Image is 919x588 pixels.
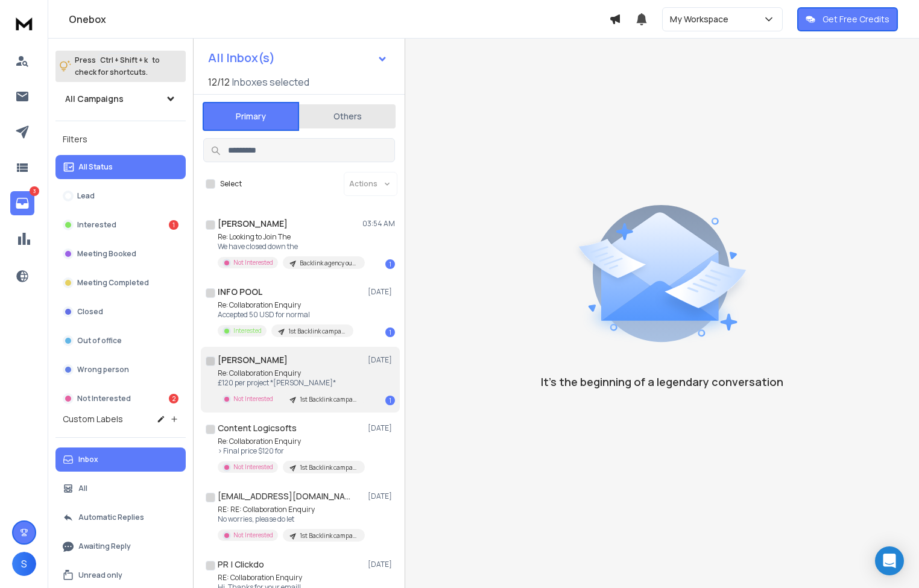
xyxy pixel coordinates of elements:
[69,12,609,27] h1: Onebox
[78,513,144,522] p: Automatic Replies
[218,422,297,434] h1: Content Logicsofts
[299,103,396,130] button: Others
[12,552,36,576] button: S
[233,258,273,267] p: Not Interested
[288,327,346,336] p: 1st Backlink campaign
[232,75,309,89] h3: Inboxes selected
[65,93,124,105] h1: All Campaigns
[169,220,178,230] div: 1
[218,310,353,320] p: Accepted 50 USD for normal
[77,191,95,201] p: Lead
[218,437,362,446] p: Re: Collaboration Enquiry
[77,365,129,375] p: Wrong person
[368,355,395,365] p: [DATE]
[233,326,262,335] p: Interested
[218,514,362,524] p: No worries, please do let
[55,184,186,208] button: Lead
[77,220,116,230] p: Interested
[218,558,264,571] h1: PR | Clickdo
[78,455,98,464] p: Inbox
[77,307,103,317] p: Closed
[77,336,122,346] p: Out of office
[75,54,160,78] p: Press to check for shortcuts.
[218,378,362,388] p: £120 per project *[PERSON_NAME]*
[218,242,362,251] p: We have closed down the
[233,394,273,403] p: Not Interested
[823,13,889,25] p: Get Free Credits
[797,7,898,31] button: Get Free Credits
[63,413,123,425] h3: Custom Labels
[55,563,186,587] button: Unread only
[77,278,149,288] p: Meeting Completed
[30,186,39,196] p: 3
[77,394,131,403] p: Not Interested
[385,396,395,405] div: 1
[55,387,186,411] button: Not Interested2
[300,531,358,540] p: 1st Backlink campaign
[55,131,186,148] h3: Filters
[218,505,362,514] p: RE: RE: Collaboration Enquiry
[55,242,186,266] button: Meeting Booked
[875,546,904,575] div: Open Intercom Messenger
[55,447,186,472] button: Inbox
[300,395,358,404] p: 1st Backlink campaign
[300,259,358,268] p: Backlink agency outreach
[218,218,288,230] h1: [PERSON_NAME]
[55,358,186,382] button: Wrong person
[385,327,395,337] div: 1
[208,52,275,64] h1: All Inbox(s)
[55,155,186,179] button: All Status
[218,490,350,502] h1: [EMAIL_ADDRESS][DOMAIN_NAME]
[55,300,186,324] button: Closed
[218,286,262,298] h1: INFO POOL
[12,12,36,34] img: logo
[218,573,353,583] p: RE: Collaboration Enquiry
[220,179,242,189] label: Select
[98,53,150,67] span: Ctrl + Shift + k
[670,13,733,25] p: My Workspace
[368,287,395,297] p: [DATE]
[10,191,34,215] a: 3
[368,423,395,433] p: [DATE]
[218,368,362,378] p: Re: Collaboration Enquiry
[203,102,299,131] button: Primary
[218,232,362,242] p: Re: Looking to Join The
[169,394,178,403] div: 2
[218,300,353,310] p: Re: Collaboration Enquiry
[233,463,273,472] p: Not Interested
[55,87,186,111] button: All Campaigns
[78,542,131,551] p: Awaiting Reply
[368,560,395,569] p: [DATE]
[208,75,230,89] span: 12 / 12
[218,354,288,366] h1: [PERSON_NAME]
[55,329,186,353] button: Out of office
[541,373,783,390] p: It’s the beginning of a legendary conversation
[55,534,186,558] button: Awaiting Reply
[55,271,186,295] button: Meeting Completed
[233,531,273,540] p: Not Interested
[198,46,397,70] button: All Inbox(s)
[218,446,362,456] p: > Final price $120 for
[55,476,186,501] button: All
[362,219,395,229] p: 03:54 AM
[300,463,358,472] p: 1st Backlink campaign
[78,162,113,172] p: All Status
[368,492,395,501] p: [DATE]
[55,213,186,237] button: Interested1
[385,259,395,269] div: 1
[55,505,186,530] button: Automatic Replies
[78,484,87,493] p: All
[77,249,136,259] p: Meeting Booked
[78,571,122,580] p: Unread only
